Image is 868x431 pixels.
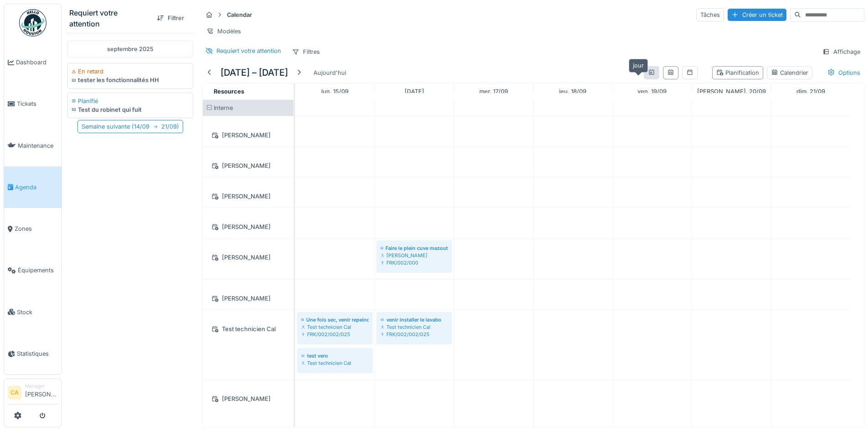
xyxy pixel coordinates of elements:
div: Test technicien Cal [380,323,448,331]
div: Semaine suivante ( 14/09 21/09 ) [77,120,183,133]
div: jour [629,59,648,72]
div: [PERSON_NAME] [208,393,288,405]
a: 20 septembre 2025 [695,85,768,98]
div: tester les fonctionnalités HH [72,76,189,84]
span: Stock [17,308,58,317]
a: Statistiques [4,333,62,374]
div: [PERSON_NAME] [208,221,288,233]
div: [PERSON_NAME] [208,191,288,202]
div: Affichage [818,45,864,58]
a: CA Manager[PERSON_NAME] [8,383,58,405]
div: Créer un ticket [728,9,786,21]
span: Resources [214,88,244,95]
div: Test du robinet qui fuit [72,105,189,114]
div: Manager [25,383,58,389]
div: [PERSON_NAME] [208,252,288,263]
a: 17 septembre 2025 [477,85,510,98]
h5: [DATE] – [DATE] [221,67,288,78]
div: Calendrier [771,68,808,77]
div: Options [823,66,864,79]
span: Équipements [18,266,58,275]
span: Interne [214,104,233,111]
div: [PERSON_NAME] [380,252,448,259]
div: FRK/002/002/025 [380,331,448,338]
span: Statistiques [17,349,58,358]
div: FRK/002/000 [380,259,448,266]
div: Test technicien Cal [301,359,369,367]
span: Maintenance [18,141,58,150]
a: Stock [4,291,62,333]
div: Filtres [288,45,324,58]
div: En retard [72,67,189,76]
div: Une fois sec, venir repeindre [301,316,369,323]
a: Agenda [4,166,62,208]
a: Dashboard [4,42,62,83]
a: Maintenance [4,125,62,166]
div: test vero [301,352,369,359]
a: Tickets [4,83,62,125]
div: Planification [716,68,759,77]
span: Zones [15,224,58,233]
span: Agenda [15,183,58,192]
div: [PERSON_NAME] [208,293,288,304]
a: 18 septembre 2025 [557,85,589,98]
div: Tâches [696,8,724,21]
div: venir installer le lavabo [380,316,448,323]
div: Test technicien Cal [301,323,369,331]
div: Faire le plein cuve mazout du GPE Fontainas [380,244,448,252]
strong: Calendar [223,10,256,19]
li: CA [8,386,21,400]
div: Requiert votre attention [69,7,149,29]
a: Équipements [4,249,62,291]
a: 21 septembre 2025 [794,85,827,98]
a: 19 septembre 2025 [635,85,669,98]
div: Modèles [202,25,245,38]
a: 16 septembre 2025 [402,85,426,98]
div: FRK/002/002/025 [301,331,369,338]
div: Test technicien Cal [208,323,288,335]
a: 15 septembre 2025 [319,85,351,98]
span: Tickets [17,99,58,108]
div: Planifié [72,97,189,105]
span: Dashboard [16,58,58,67]
div: Filtrer [153,12,188,24]
div: [PERSON_NAME] [208,130,288,141]
div: Requiert votre attention [216,47,281,55]
li: [PERSON_NAME] [25,383,58,402]
div: septembre 2025 [67,41,193,57]
a: Zones [4,208,62,249]
div: Aujourd'hui [310,67,350,79]
div: [PERSON_NAME] [208,160,288,171]
img: Badge_color-CXgf-gQk.svg [19,9,46,36]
